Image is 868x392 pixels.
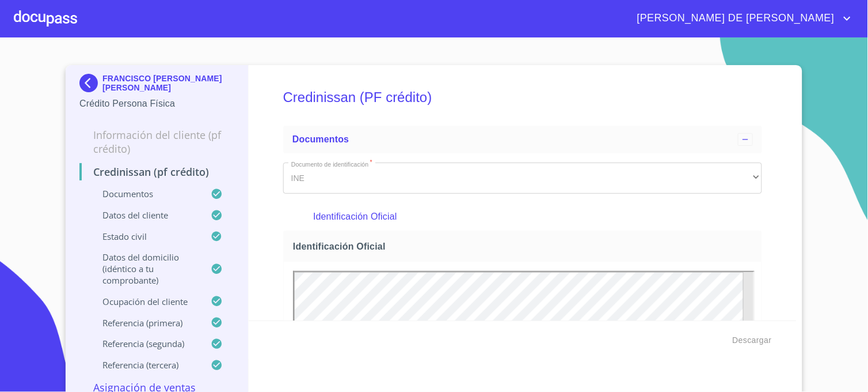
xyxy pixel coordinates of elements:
[79,165,234,179] p: Credinissan (PF crédito)
[79,338,211,349] p: Referencia (segunda)
[79,251,211,286] p: Datos del domicilio (idéntico a tu comprobante)
[79,74,234,97] div: FRANCISCO [PERSON_NAME] [PERSON_NAME]
[283,74,762,121] h5: Credinissan (PF crédito)
[629,9,854,28] button: account of current user
[733,333,772,348] span: Descargar
[292,134,349,144] span: Documentos
[283,126,762,153] div: Documentos
[283,163,762,194] div: INE
[79,128,234,156] p: Información del cliente (PF crédito)
[79,188,211,199] p: Documentos
[102,74,234,92] p: FRANCISCO [PERSON_NAME] [PERSON_NAME]
[79,296,211,307] p: Ocupación del Cliente
[293,240,757,252] span: Identificación Oficial
[313,210,732,224] p: Identificación Oficial
[79,209,211,221] p: Datos del cliente
[629,9,840,28] span: [PERSON_NAME] DE [PERSON_NAME]
[79,97,234,111] p: Crédito Persona Física
[79,74,102,92] img: Docupass spot blue
[728,330,776,351] button: Descargar
[79,231,211,242] p: Estado Civil
[79,359,211,371] p: Referencia (tercera)
[79,317,211,329] p: Referencia (primera)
